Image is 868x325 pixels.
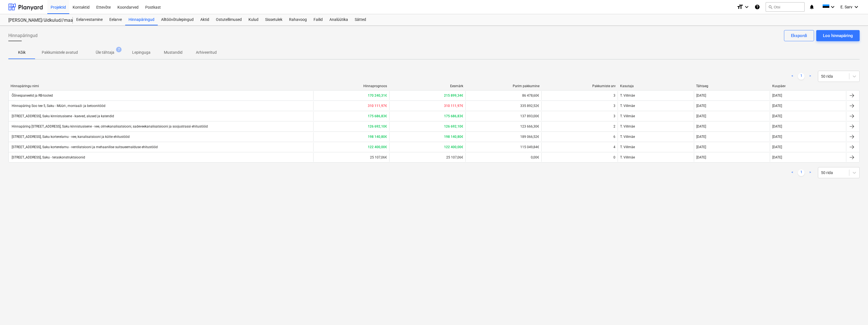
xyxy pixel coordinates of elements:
[368,124,387,128] b: 126 692,10€
[196,50,217,55] p: Arhiveeritud
[444,114,463,118] b: 175 686,83€
[368,104,387,108] b: 310 111,97€
[368,145,387,149] b: 122 400,00€
[696,124,706,128] div: [DATE]
[754,4,760,10] i: Abikeskus
[465,101,542,110] div: 335 892,52€
[368,135,387,139] b: 198 140,80€
[444,124,463,128] b: 126 692,10€
[618,122,694,131] div: T. Villmäe
[8,32,38,39] span: Hinnapäringud
[262,14,286,25] div: Sissetulek
[853,4,860,10] i: keyboard_arrow_down
[444,135,463,139] b: 198 140,80€
[213,14,245,25] a: Ostutellimused
[158,14,197,25] a: Alltöövõtulepingud
[823,32,853,39] div: Loo hinnapäring
[465,153,542,162] div: 0,00€
[696,104,706,108] div: [DATE]
[618,143,694,151] div: T. Villmäe
[772,155,782,159] div: [DATE]
[772,104,782,108] div: [DATE]
[798,73,805,80] a: Page 1 is your current page
[245,14,262,25] a: Kulud
[613,135,615,139] div: 6
[766,2,805,12] button: Otsi
[468,84,539,88] div: Parim pakkumine
[772,114,782,118] div: [DATE]
[11,135,130,139] div: [STREET_ADDRESS], Saku korterelamu - vee, kanalisatsiooni ja kütte ehitustööd
[310,14,326,25] a: Failid
[15,50,28,55] p: Kõik
[829,4,836,10] i: keyboard_arrow_down
[743,4,750,10] i: keyboard_arrow_down
[840,298,868,325] iframe: Chat Widget
[791,32,807,39] div: Ekspordi
[389,153,465,162] div: 25 107,06€
[816,30,860,41] button: Loo hinnapäring
[613,145,615,149] div: 4
[315,84,387,88] div: Hinnaprognoos
[444,94,463,97] b: 215 899,34€
[789,169,796,176] a: Previous page
[326,14,351,25] a: Analüütika
[613,124,615,128] div: 2
[696,114,706,118] div: [DATE]
[444,104,463,108] b: 310 111,97€
[618,132,694,141] div: T. Villmäe
[391,84,463,88] div: Eesmärk
[286,14,310,25] a: Rahavoog
[772,145,782,149] div: [DATE]
[618,91,694,100] div: T. Villmäe
[618,153,694,162] div: T. Villmäe
[351,14,369,25] a: Sätted
[11,114,114,118] div: [STREET_ADDRESS], Saku kinnistusisene - kaeved, alused ja katendid
[696,135,706,139] div: [DATE]
[465,91,542,100] div: 86 478,60€
[696,94,706,97] div: [DATE]
[840,5,852,9] span: E. Sarv
[807,73,813,80] a: Next page
[737,4,743,10] i: format_size
[164,50,183,55] p: Mustandid
[784,30,814,41] button: Ekspordi
[106,14,125,25] a: Eelarve
[11,124,208,128] div: Hinnapäring [STREET_ADDRESS], Saku kinnistusisene - vee, olmekanalisatsiooni, sadeveekanalisatsio...
[613,94,615,97] div: 3
[11,84,311,88] div: Hinnapäringu nimi
[11,155,85,159] div: [STREET_ADDRESS], Saku - teraskonstruktsioonid
[197,14,213,25] a: Aktid
[132,50,151,55] p: Lepinguga
[772,94,782,97] div: [DATE]
[11,145,158,149] div: [STREET_ADDRESS], Saku korterelamu - ventilatsiooni ja mehaanilise suitsueemalduse ehitustööd
[807,169,813,176] a: Next page
[613,104,615,108] div: 3
[696,84,768,88] div: Tähtaeg
[809,4,815,10] i: notifications
[772,135,782,139] div: [DATE]
[125,14,158,25] a: Hinnapäringud
[42,50,78,55] p: Pakkumistele avatud
[613,114,615,118] div: 3
[11,104,105,108] div: Hinnapäring Soo tee 5, Saku - Müüri-, montaaži- ja betoonitööd
[368,94,387,97] b: 170 240,31€
[465,143,542,151] div: 115 049,84€
[613,155,615,159] div: 0
[444,145,463,149] b: 122 400,00€
[11,94,53,97] div: Õõnespaneelid ja RB-tooted
[73,14,106,25] a: Eelarvestamine
[313,153,389,162] div: 25 107,06€
[618,101,694,110] div: T. Villmäe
